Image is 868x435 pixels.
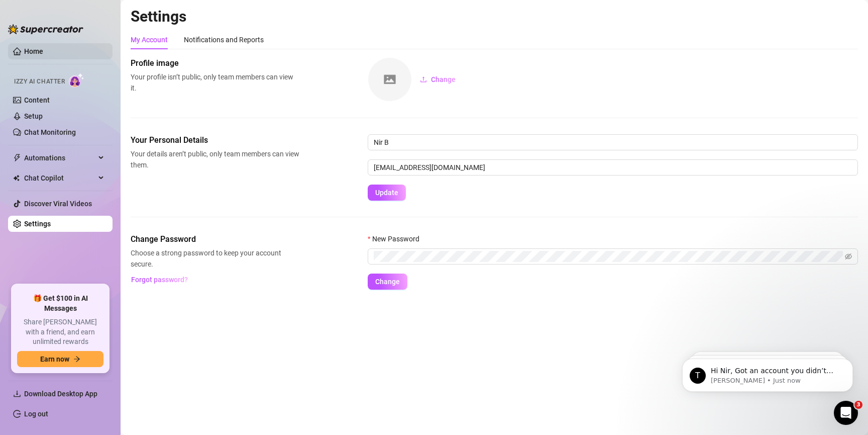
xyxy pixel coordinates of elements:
span: Izzy AI Chatter [14,77,65,86]
iframe: Intercom notifications message [667,337,868,408]
img: logo-BBDzfeDw.svg [8,24,83,34]
span: thunderbolt [13,154,21,162]
span: Forgot password? [131,276,188,284]
button: Update [368,185,406,201]
img: AI Chatter [69,73,84,88]
a: Home [24,47,43,55]
span: 3 [854,401,862,409]
span: upload [420,76,427,83]
span: Change [431,75,456,83]
span: Share [PERSON_NAME] with a friend, and earn unlimited rewards [17,317,103,347]
span: Update [375,189,398,197]
a: Setup [24,112,43,120]
iframe: Intercom live chat [834,401,858,425]
div: My Account [131,34,168,45]
a: Content [24,96,50,104]
a: Log out [24,410,48,418]
span: Earn now [40,355,69,363]
span: Your Personal Details [131,134,299,146]
button: Earn nowarrow-right [17,351,103,367]
input: Enter name [368,134,858,150]
button: Forgot password? [131,272,188,288]
input: New Password [374,251,843,262]
img: Chat Copilot [13,175,20,182]
span: 🎁 Get $100 in AI Messages [17,294,103,313]
a: Chat Monitoring [24,128,76,136]
span: Your details aren’t public, only team members can view them. [131,148,299,170]
img: square-placeholder.png [368,58,411,101]
span: eye-invisible [845,253,852,260]
button: Change [412,71,464,88]
h2: Settings [131,7,858,26]
div: Notifications and Reports [184,34,264,45]
span: Download Desktop App [24,390,97,398]
label: New Password [368,233,426,244]
span: Change Password [131,233,299,245]
span: Change [375,278,400,286]
span: arrow-right [73,356,80,363]
input: Enter new email [368,159,858,176]
span: Chat Copilot [24,170,95,186]
button: Change [368,274,407,290]
span: download [13,390,21,398]
a: Discover Viral Videos [24,200,92,208]
span: Your profile isn’t public, only team members can view it. [131,71,299,94]
span: Automations [24,150,95,166]
span: Choose a strong password to keep your account secure. [131,247,299,270]
span: Profile image [131,57,299,69]
a: Settings [24,220,51,228]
